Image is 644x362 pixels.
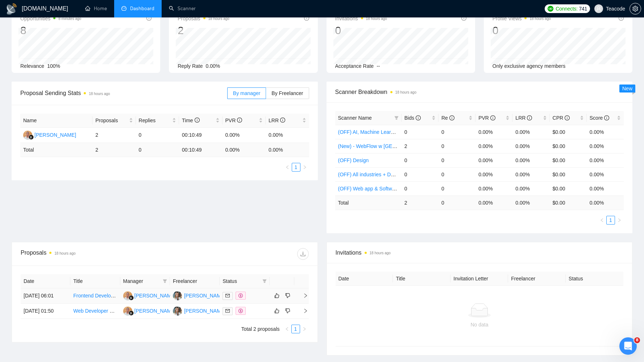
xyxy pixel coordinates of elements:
th: Proposals [92,114,136,128]
span: right [617,218,622,222]
li: Next Page [615,216,624,225]
th: Invitation Letter [450,272,508,286]
span: Profile Views [493,14,551,23]
td: 0.00% [512,167,549,181]
td: 0.00 % [266,143,309,157]
span: info-circle [619,16,624,21]
td: 0.00% [512,181,549,196]
td: 0 [402,167,439,181]
td: 00:10:49 [179,143,222,157]
time: 18 hours ago [54,251,75,255]
a: searchScanner [169,5,196,12]
span: dashboard [121,6,126,11]
span: info-circle [237,118,242,123]
a: (OFF) AI, Machine Learning [338,129,401,135]
th: Date [336,272,393,286]
button: left [283,325,291,333]
button: right [615,216,624,225]
div: Proposals [21,248,165,260]
a: setting [630,6,641,12]
div: 8 [20,24,81,37]
span: Connects: [556,5,577,13]
td: 0 [439,139,475,153]
span: filter [261,276,268,287]
span: Only exclusive agency members [493,63,566,69]
span: Re [441,115,454,121]
iframe: Intercom live chat [619,337,637,355]
img: gigradar-bm.png [129,295,134,300]
div: [PERSON_NAME] [184,292,226,300]
span: info-circle [416,115,421,120]
td: 0 [136,128,179,143]
a: (OFF) Design [338,157,369,163]
img: MU [123,291,132,300]
td: 0 [402,181,439,196]
td: 0.00% [512,153,549,167]
li: Next Page [300,325,309,333]
span: Time [182,118,199,123]
div: [PERSON_NAME] [34,131,76,139]
span: info-circle [195,118,200,123]
img: KS [173,307,182,316]
td: 0 [439,196,475,210]
li: Previous Page [283,325,291,333]
a: 1 [292,325,300,333]
img: gigradar-bm.png [129,310,134,316]
th: Status [566,272,623,286]
time: 18 hours ago [370,251,391,255]
th: Freelancer [508,272,566,286]
div: [PERSON_NAME] [134,307,176,315]
a: homeHome [85,5,107,12]
span: Relevance [20,63,44,69]
span: Proposals [178,14,229,23]
span: filter [393,112,400,123]
span: By manager [233,90,260,96]
td: 0.00% [587,167,624,181]
span: Scanner Breakdown [335,87,624,96]
span: right [303,165,307,169]
td: 2 [92,128,136,143]
td: 0.00% [587,125,624,139]
td: 0.00 % [223,143,266,157]
td: 0.00 % [512,196,549,210]
span: PVR [225,118,242,123]
td: $0.00 [550,125,587,139]
td: Web Developer Needed for Website Updates and Maintenance (WordPress, Webflow, etc.) [70,304,120,319]
a: Frontend Developer – Infinite Canvas Site Rebuild (Design-Focused) [73,293,228,299]
td: 2 [92,143,136,157]
td: 0 [439,167,475,181]
td: 0.00% [587,153,624,167]
span: info-circle [604,115,609,120]
span: download [298,251,308,257]
li: 1 [291,325,300,333]
td: 0 [439,125,475,139]
td: 0.00% [475,125,512,139]
span: Opportunities [20,14,81,23]
span: info-circle [527,115,532,120]
span: dollar [238,293,243,298]
span: info-circle [280,118,285,123]
td: 0 [136,143,179,157]
span: Bids [404,115,421,121]
span: PVR [478,115,495,121]
a: MU[PERSON_NAME] [23,132,76,137]
td: 0.00% [475,153,512,167]
td: 0.00% [512,139,549,153]
td: $0.00 [550,153,587,167]
td: 0.00 % [475,196,512,210]
button: dislike [283,291,292,300]
a: (New) - WebFlow w [GEOGRAPHIC_DATA] [338,143,436,149]
span: Score [590,115,609,121]
td: 0.00% [587,181,624,196]
a: 1 [607,216,615,224]
td: 0 [402,125,439,139]
li: Total 2 proposals [241,325,280,333]
td: 0.00% [512,125,549,139]
span: right [302,327,307,331]
td: 00:10:49 [179,128,222,143]
span: Proposals [95,116,127,124]
span: like [274,308,279,314]
span: dislike [285,293,290,299]
span: Scanner Name [338,115,372,121]
span: Replies [139,116,171,124]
